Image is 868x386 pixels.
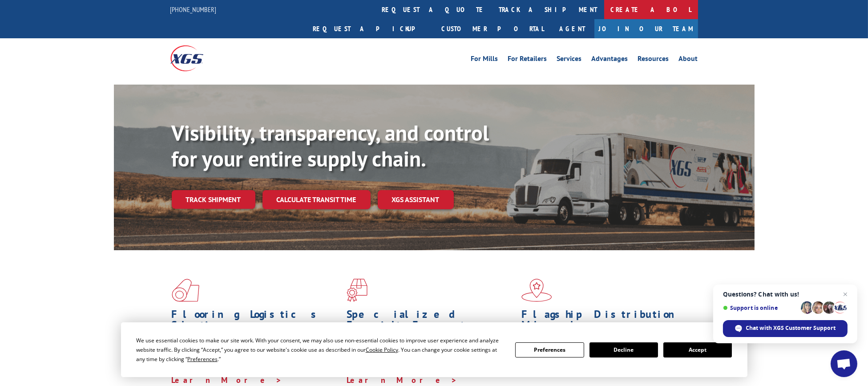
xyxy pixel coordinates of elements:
[172,309,340,335] h1: Flooring Logistics Solutions
[121,322,747,377] div: Cookie Consent Prompt
[187,355,218,363] span: Preferences
[471,55,498,65] a: For Mills
[521,279,552,302] img: xgs-icon-flagship-distribution-model-red
[515,342,584,358] button: Preferences
[663,342,732,358] button: Accept
[557,55,582,65] a: Services
[347,375,457,385] a: Learn More >
[262,190,371,209] a: Calculate transit time
[589,342,658,358] button: Decline
[679,55,698,65] a: About
[172,279,199,302] img: xgs-icon-total-supply-chain-intelligence-red
[378,190,454,209] a: XGS ASSISTANT
[170,5,217,14] a: [PHONE_NUMBER]
[746,324,836,332] span: Chat with XGS Customer Support
[366,346,398,353] span: Cookie Policy
[638,55,669,65] a: Resources
[723,291,848,298] span: Questions? Chat with us!
[592,55,628,65] a: Advantages
[594,19,698,38] a: Join Our Team
[172,375,283,385] a: Learn More >
[136,336,505,364] div: We use essential cookies to make our site work. With your consent, we may also use non-essential ...
[172,190,255,209] a: Track shipment
[172,119,489,172] b: Visibility, transparency, and control for your entire supply chain.
[508,55,547,65] a: For Retailers
[521,309,690,335] h1: Flagship Distribution Model
[347,279,367,302] img: xgs-icon-focused-on-flooring-red
[831,350,857,377] a: Open chat
[723,320,848,337] span: Chat with XGS Customer Support
[307,19,435,38] a: Request a pickup
[723,305,798,311] span: Support is online
[347,309,515,335] h1: Specialized Freight Experts
[435,19,551,38] a: Customer Portal
[551,19,594,38] a: Agent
